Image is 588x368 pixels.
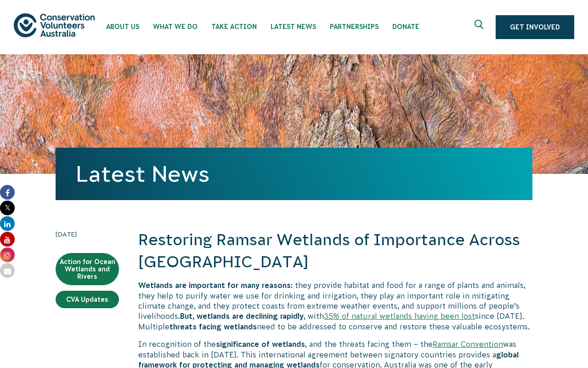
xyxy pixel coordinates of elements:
[271,23,316,30] span: Latest News
[56,291,119,308] a: CVA Updates
[433,340,503,348] a: Ramsar Convention
[475,20,486,34] span: Expand search box
[138,229,532,273] h2: Restoring Ramsar Wetlands of Importance Across [GEOGRAPHIC_DATA]
[330,23,379,30] span: Partnerships
[216,340,305,348] b: significance of wetlands
[211,23,257,30] span: Take Action
[138,281,291,289] b: Wetlands are important for many reasons
[106,23,139,30] span: About Us
[324,312,475,320] a: 35% of natural wetlands having been lost
[153,23,198,30] span: What We Do
[138,280,532,332] p: : they provide habitat and food for a range of plants and animals, they help to purify water we u...
[56,229,119,239] time: [DATE]
[496,15,574,39] a: Get Involved
[76,161,209,186] a: Latest News
[56,253,119,285] a: Action for Ocean Wetlands and Rivers
[170,322,257,331] b: threats facing wetlands
[14,13,95,37] img: logo.svg
[180,312,304,320] b: But, wetlands are declining rapidly
[469,16,491,38] button: Expand search box Close search box
[392,23,419,30] span: Donate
